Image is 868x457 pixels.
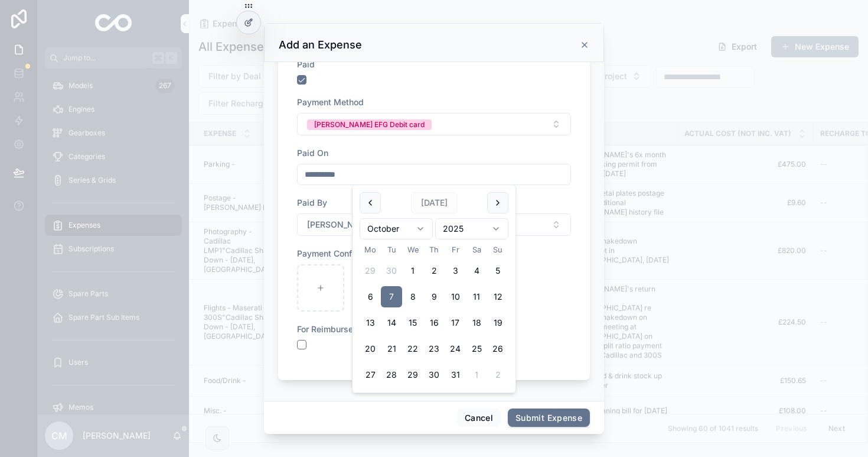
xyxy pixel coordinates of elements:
button: Friday, 17 October 2025 [445,312,466,333]
span: Paid On [297,148,328,158]
button: Sunday, 12 October 2025 [487,286,508,307]
button: Wednesday, 15 October 2025 [402,312,423,333]
button: Monday, 6 October 2025 [360,286,381,307]
button: Today, Tuesday, 7 October 2025, selected [381,286,402,307]
button: Friday, 3 October 2025 [445,260,466,281]
div: [PERSON_NAME] EFG Debit card [314,119,425,130]
button: Wednesday, 8 October 2025 [402,286,423,307]
button: Wednesday, 22 October 2025 [402,338,423,359]
button: Thursday, 23 October 2025 [423,338,445,359]
span: For Reimbursement? [297,324,377,334]
th: Saturday [466,244,487,255]
button: Monday, 29 September 2025 [360,260,381,281]
button: Friday, 31 October 2025 [445,364,466,385]
button: Tuesday, 21 October 2025 [381,338,402,359]
h3: Add an Expense [279,38,362,52]
button: Wednesday, 29 October 2025 [402,364,423,385]
button: Cancel [457,409,501,427]
button: Saturday, 11 October 2025 [466,286,487,307]
button: Saturday, 25 October 2025 [466,338,487,359]
th: Tuesday [381,244,402,255]
button: Sunday, 19 October 2025 [487,312,508,333]
button: Thursday, 9 October 2025 [423,286,445,307]
th: Wednesday [402,244,423,255]
th: Thursday [423,244,445,255]
button: Monday, 20 October 2025 [360,338,381,359]
span: [PERSON_NAME] [307,219,375,231]
button: Tuesday, 30 September 2025 [381,260,402,281]
button: Sunday, 26 October 2025 [487,338,508,359]
button: Monday, 27 October 2025 [360,364,381,385]
button: Sunday, 2 November 2025 [487,364,508,385]
button: Friday, 10 October 2025 [445,286,466,307]
button: Saturday, 18 October 2025 [466,312,487,333]
th: Monday [360,244,381,255]
span: Paid [297,59,315,69]
button: Saturday, 4 October 2025 [466,260,487,281]
th: Friday [445,244,466,255]
button: Submit Expense [508,409,590,427]
button: Thursday, 30 October 2025 [423,364,445,385]
button: Select Button [297,213,571,236]
span: Paid By [297,197,327,208]
button: Tuesday, 14 October 2025 [381,312,402,333]
button: Tuesday, 28 October 2025 [381,364,402,385]
button: Wednesday, 1 October 2025 [402,260,423,281]
button: Select Button [297,113,571,135]
th: Sunday [487,244,508,255]
button: Thursday, 16 October 2025 [423,312,445,333]
button: Sunday, 5 October 2025 [487,260,508,281]
button: Saturday, 1 November 2025 [466,364,487,385]
span: Payment Method [297,97,364,107]
button: Friday, 24 October 2025 [445,338,466,359]
button: Monday, 13 October 2025 [360,312,381,333]
span: Payment Confirmation [297,248,384,258]
table: October 2025 [360,244,508,385]
button: Thursday, 2 October 2025 [423,260,445,281]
